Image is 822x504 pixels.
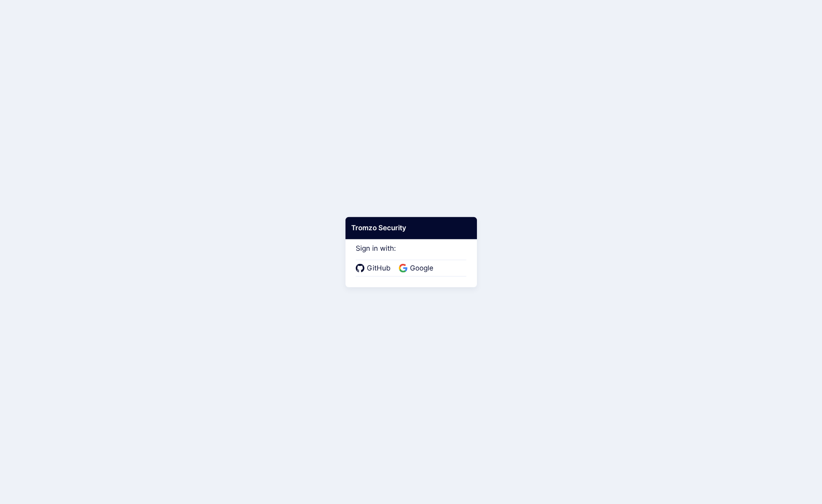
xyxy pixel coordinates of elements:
[408,263,436,274] span: Google
[356,233,467,277] div: Sign in with:
[364,263,393,274] span: GitHub
[356,263,393,274] a: GitHub
[345,217,477,239] div: Tromzo Security
[399,263,436,274] a: Google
